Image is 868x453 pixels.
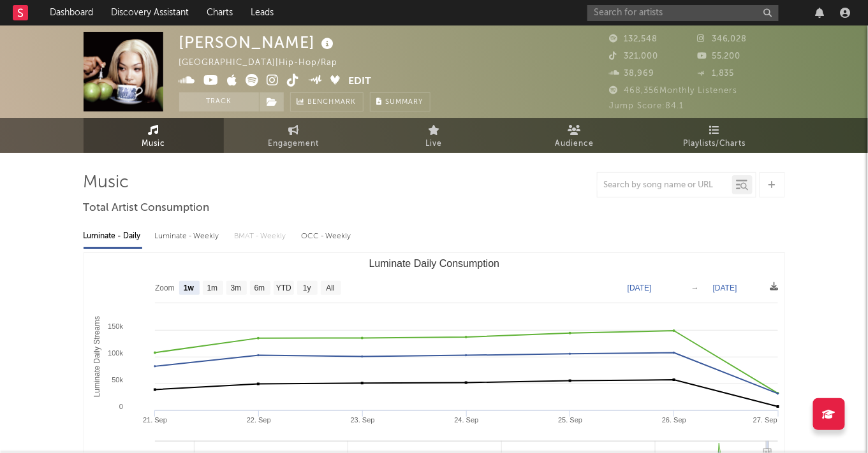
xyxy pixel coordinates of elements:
[92,316,101,397] text: Luminate Daily Streams
[610,69,655,78] span: 38,969
[108,349,123,357] text: 100k
[753,416,777,424] text: 27. Sep
[142,136,165,152] span: Music
[155,284,175,293] text: Zoom
[610,87,738,95] span: 468,356 Monthly Listeners
[155,226,222,247] div: Luminate - Weekly
[290,92,364,111] a: Benchmark
[119,403,122,410] text: 0
[179,92,259,111] button: Track
[350,416,374,424] text: 23. Sep
[628,284,652,292] text: [DATE]
[364,118,504,153] a: Live
[303,284,311,293] text: 1y
[268,136,320,152] span: Engagement
[108,322,123,330] text: 150k
[84,226,142,247] div: Luminate - Daily
[207,284,217,293] text: 1m
[454,416,478,424] text: 24. Sep
[370,92,430,111] button: Summary
[230,284,241,293] text: 3m
[369,258,499,269] text: Luminate Daily Consumption
[84,201,210,216] span: Total Artist Consumption
[224,118,364,153] a: Engagement
[697,35,747,43] span: 346,028
[179,55,353,71] div: [GEOGRAPHIC_DATA] | Hip-Hop/Rap
[587,5,779,21] input: Search for artists
[610,102,684,110] span: Jump Score: 84.1
[662,416,686,424] text: 26. Sep
[302,226,353,247] div: OCC - Weekly
[308,95,357,110] span: Benchmark
[143,416,167,424] text: 21. Sep
[246,416,270,424] text: 22. Sep
[697,52,741,61] span: 55,200
[426,136,443,152] span: Live
[276,284,291,293] text: YTD
[348,74,371,90] button: Edit
[713,284,737,292] text: [DATE]
[179,32,337,53] div: [PERSON_NAME]
[84,118,224,153] a: Music
[683,136,746,152] span: Playlists/Charts
[183,284,194,293] text: 1w
[326,284,334,293] text: All
[112,376,123,384] text: 50k
[691,284,699,292] text: →
[558,416,582,424] text: 25. Sep
[555,136,594,152] span: Audience
[598,180,732,191] input: Search by song name or URL
[697,69,735,78] span: 1,835
[645,118,785,153] a: Playlists/Charts
[610,52,659,61] span: 321,000
[504,118,645,153] a: Audience
[610,35,658,43] span: 132,548
[254,284,265,293] text: 6m
[386,99,423,106] span: Summary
